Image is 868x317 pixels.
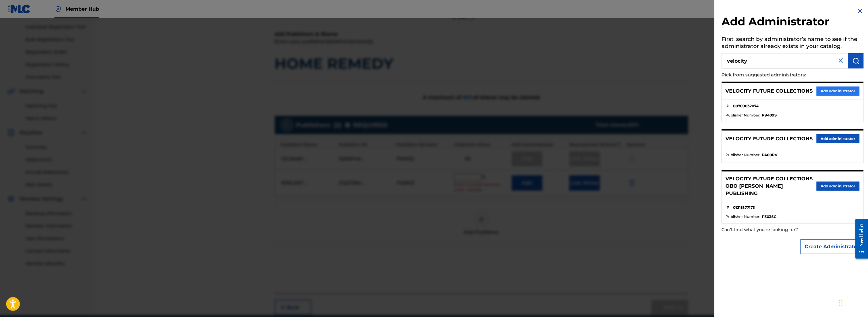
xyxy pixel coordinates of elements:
[801,239,864,254] button: Create Administrator
[817,182,860,191] button: Add administrator
[65,6,99,13] span: Member Hub
[722,34,864,53] h5: First, search by administrator’s name to see if the administrator already exists in your catalog.
[762,112,777,118] strong: P9409S
[839,294,843,312] div: Drag
[722,223,829,236] p: Can't find what you're looking for?
[726,214,761,219] span: Publisher Number :
[722,68,829,82] p: Pick from suggested administrators:
[733,103,759,109] strong: 00709032074
[762,152,778,158] strong: PA00PV
[733,205,755,210] strong: 01211877173
[817,87,860,96] button: Add administrator
[726,135,813,142] p: VELOCITY FUTURE COLLECTIONS
[837,57,845,64] img: close
[817,134,860,143] button: Add administrator
[852,57,860,65] img: Search Works
[54,6,62,13] img: Top Rightsholder
[851,214,868,263] iframe: Resource Center
[726,87,813,95] p: VELOCITY FUTURE COLLECTIONS
[726,152,761,158] span: Publisher Number :
[762,214,777,219] strong: P303SC
[726,205,732,210] span: IPI :
[7,5,31,13] img: MLC Logo
[722,15,864,30] h2: Add Administrator
[726,175,817,197] p: VELOCITY FUTURE COLLECTIONS OBO [PERSON_NAME] PUBLISHING
[722,53,848,68] input: Search administrator’s name
[726,112,761,118] span: Publisher Number :
[837,288,868,317] iframe: Chat Widget
[726,103,732,109] span: IPI :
